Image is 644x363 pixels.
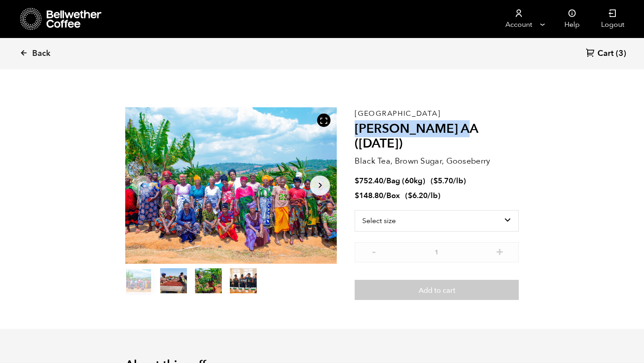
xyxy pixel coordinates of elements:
span: $ [433,176,438,186]
button: - [368,247,379,256]
span: / [383,176,386,186]
span: /lb [453,176,463,186]
span: $ [408,190,412,201]
bdi: 5.70 [433,176,453,186]
span: Cart [597,48,614,59]
span: (3) [616,48,626,59]
span: Back [32,48,51,59]
span: ( ) [405,190,441,201]
span: $ [355,190,359,201]
span: /lb [428,190,438,201]
bdi: 752.40 [355,176,383,186]
span: Box [386,190,400,201]
h2: [PERSON_NAME] AA ([DATE]) [355,122,519,152]
span: / [383,190,386,201]
span: Bag (60kg) [386,176,425,186]
button: Add to cart [355,280,519,300]
span: $ [355,176,359,186]
p: Black Tea, Brown Sugar, Gooseberry [355,155,519,167]
bdi: 6.20 [408,190,428,201]
a: Cart (3) [586,48,626,60]
span: ( ) [431,176,466,186]
bdi: 148.80 [355,190,383,201]
button: + [494,247,505,256]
